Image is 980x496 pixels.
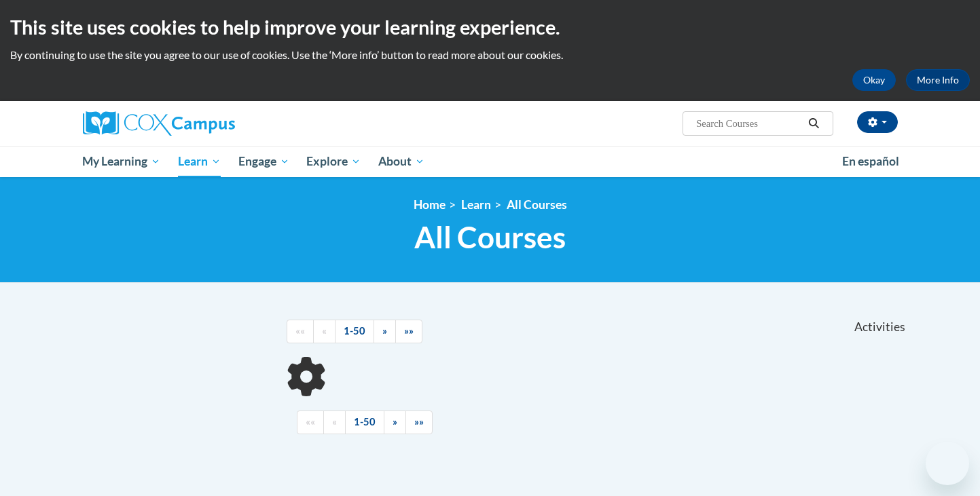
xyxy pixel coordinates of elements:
span: «« [295,325,305,337]
span: My Learning [82,153,160,170]
span: »» [404,325,414,337]
a: Begining [297,411,324,434]
span: « [322,325,327,337]
button: Search [803,115,824,132]
p: By continuing to use the site you agree to our use of cookies. Use the ‘More info’ button to read... [10,47,970,62]
a: End [395,320,422,343]
span: »» [414,416,424,427]
a: Engage [230,146,298,177]
a: All Courses [507,197,567,212]
a: Previous [313,320,335,343]
span: Explore [306,153,361,170]
a: Begining [287,320,314,343]
a: My Learning [74,146,170,177]
iframe: Button to launch messaging window [926,442,969,485]
a: Next [374,320,396,343]
span: Engage [238,153,289,170]
span: All Courses [414,219,566,255]
a: About [369,146,433,177]
div: Main menu [62,146,918,177]
span: » [382,325,387,337]
a: Explore [297,146,369,177]
h2: This site uses cookies to help improve your learning experience. [10,14,970,41]
a: Learn [169,146,230,177]
span: » [393,416,397,427]
a: Home [414,197,446,212]
span: « [332,416,337,427]
button: Account Settings [857,111,898,133]
a: 1-50 [335,320,374,343]
a: Cox Campus [83,111,341,136]
a: Previous [323,411,346,434]
a: 1-50 [345,411,384,434]
a: Next [384,411,406,434]
img: Cox Campus [83,111,235,136]
span: Activities [854,320,905,335]
span: En español [842,154,899,168]
button: Okay [852,69,896,91]
input: Search Courses [695,115,803,132]
span: Learn [178,153,221,170]
span: About [378,153,424,170]
a: En español [833,147,908,176]
a: More Info [906,69,970,91]
a: End [405,411,433,434]
a: Learn [461,197,491,212]
span: «« [306,416,315,427]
